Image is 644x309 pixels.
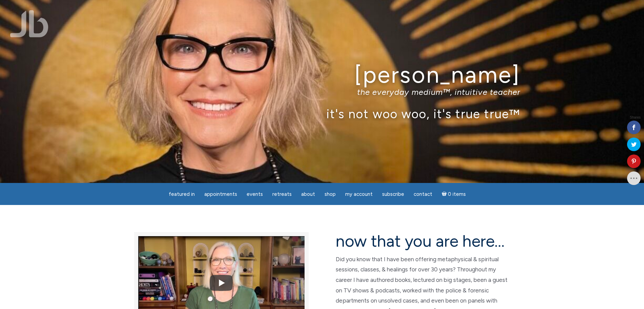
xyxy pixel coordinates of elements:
span: About [301,191,315,197]
span: 0 items [448,192,466,197]
span: Contact [414,191,432,197]
a: Contact [410,188,436,201]
p: the everyday medium™, intuitive teacher [124,87,520,97]
a: About [297,188,319,201]
p: it's not woo woo, it's true true™ [124,106,520,121]
h1: [PERSON_NAME] [124,62,520,87]
span: Retreats [272,191,292,197]
img: Jamie Butler. The Everyday Medium [10,10,48,37]
a: featured in [165,188,199,201]
a: Subscribe [378,188,408,201]
span: Events [247,191,263,197]
a: Shop [320,188,340,201]
h2: now that you are here… [336,232,510,250]
a: Retreats [268,188,296,201]
span: featured in [169,191,195,197]
span: Shares [630,116,641,119]
a: Events [243,188,267,201]
span: Shop [325,191,336,197]
span: My Account [345,191,373,197]
a: Cart0 items [438,187,470,201]
span: Appointments [204,191,237,197]
a: My Account [341,188,377,201]
a: Appointments [200,188,241,201]
i: Cart [442,191,448,197]
span: Subscribe [382,191,404,197]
